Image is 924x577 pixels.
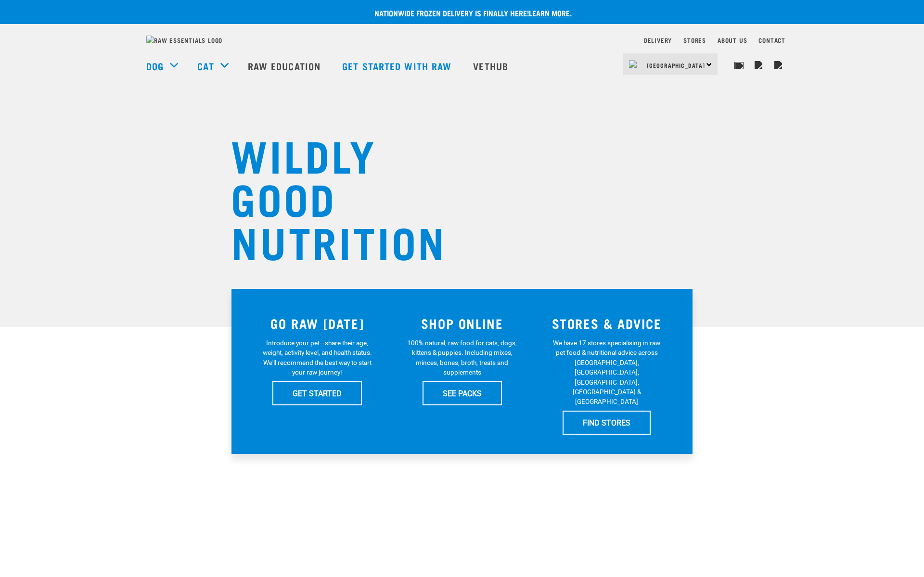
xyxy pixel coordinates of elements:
[406,338,519,377] p: 100% natural, raw food for cats, dogs, kittens & puppies. Including mixes, minces, bones, broth, ...
[396,316,529,331] h3: SHOP ONLINE
[629,60,642,69] img: van-moving.png
[647,63,705,67] span: [GEOGRAPHIC_DATA]
[272,381,362,405] a: GET STARTED
[238,47,333,85] a: Raw Education
[463,47,520,85] a: Vethub
[550,338,663,407] p: We have 17 stores specialising in raw pet food & nutritional advice across [GEOGRAPHIC_DATA], [GE...
[423,381,502,405] a: SEE PACKS
[333,47,463,85] a: Get started with Raw
[529,11,570,15] a: Learn more
[758,38,785,42] a: Contact
[644,38,672,42] a: Delivery
[139,32,785,49] nav: dropdown navigation
[251,316,384,331] h3: GO RAW [DATE]
[231,132,423,262] h1: WILDLY GOOD NUTRITION
[146,59,164,73] a: Dog
[540,316,673,331] h3: STORES & ADVICE
[683,38,706,42] a: Stores
[774,61,782,69] img: home-icon@2x.png
[755,61,762,69] img: user.png
[261,338,374,377] p: Introduce your pet—share their age, weight, activity level, and health status. We'll recommend th...
[734,60,744,69] img: home-icon-1@2x.png
[197,59,214,73] a: Cat
[718,38,747,42] a: About Us
[563,411,651,435] a: FIND STORES
[146,36,222,45] img: Raw Essentials Logo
